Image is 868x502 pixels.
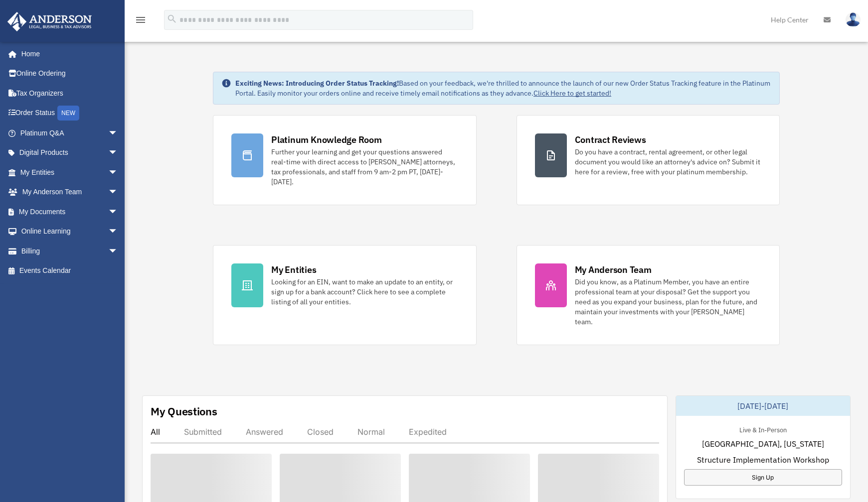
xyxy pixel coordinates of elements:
div: Live & In-Person [731,424,795,434]
div: Submitted [184,427,222,437]
div: Based on your feedback, we're thrilled to announce the launch of our new Order Status Tracking fe... [235,78,771,98]
a: Click Here to get started! [533,89,611,98]
span: arrow_drop_down [108,143,128,163]
a: Platinum Knowledge Room Further your learning and get your questions answered real-time with dire... [213,115,476,205]
a: Tax Organizers [7,83,133,103]
a: Events Calendar [7,261,133,281]
a: Order StatusNEW [7,103,133,124]
div: Closed [307,427,334,437]
a: Online Ordering [7,64,133,84]
img: User Pic [846,12,861,27]
div: [DATE]-[DATE] [676,396,850,416]
div: Normal [357,427,385,437]
a: menu [135,17,147,26]
a: Contract Reviews Do you have a contract, rental agreement, or other legal document you would like... [517,115,780,205]
i: search [167,13,177,24]
span: arrow_drop_down [108,123,128,143]
div: My Anderson Team [575,263,652,276]
span: Structure Implementation Workshop [697,454,829,466]
div: Did you know, as a Platinum Member, you have an entire professional team at your disposal? Get th... [575,277,761,327]
div: My Entities [271,263,316,276]
div: Looking for an EIN, want to make an update to an entity, or sign up for a bank account? Click her... [271,277,458,307]
div: Do you have a contract, rental agreement, or other legal document you would like an attorney's ad... [575,147,761,177]
a: Platinum Q&Aarrow_drop_down [7,123,133,143]
span: arrow_drop_down [108,202,128,222]
a: Home [7,44,128,64]
a: My Entities Looking for an EIN, want to make an update to an entity, or sign up for a bank accoun... [213,245,476,345]
a: Online Learningarrow_drop_down [7,222,133,242]
div: Platinum Knowledge Room [271,133,382,146]
div: My Questions [151,404,217,419]
span: arrow_drop_down [108,162,128,183]
strong: Exciting News: Introducing Order Status Tracking! [235,79,399,88]
a: My Documentsarrow_drop_down [7,202,133,222]
a: My Anderson Team Did you know, as a Platinum Member, you have an entire professional team at your... [517,245,780,345]
a: Digital Productsarrow_drop_down [7,143,133,163]
div: Further your learning and get your questions answered real-time with direct access to [PERSON_NAM... [271,147,458,187]
a: My Entitiesarrow_drop_down [7,162,133,182]
div: Expedited [409,427,447,437]
a: Sign Up [684,469,842,486]
div: NEW [57,106,79,121]
span: arrow_drop_down [108,241,128,261]
i: menu [135,14,147,26]
div: Contract Reviews [575,133,646,146]
a: Billingarrow_drop_down [7,241,133,261]
img: Anderson Advisors Platinum Portal [4,12,95,31]
span: arrow_drop_down [108,182,128,203]
div: Answered [246,427,283,437]
div: All [151,427,160,437]
span: arrow_drop_down [108,222,128,242]
span: [GEOGRAPHIC_DATA], [US_STATE] [702,438,824,450]
a: My Anderson Teamarrow_drop_down [7,182,133,202]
